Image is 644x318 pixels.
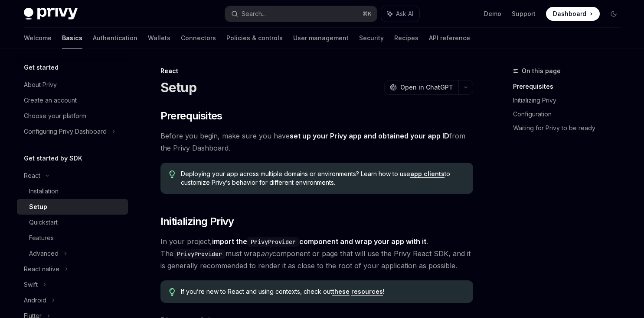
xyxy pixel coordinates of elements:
[17,215,128,230] a: Quickstart
[359,28,384,48] a: Security
[394,28,418,48] a: Recipes
[484,10,501,18] a: Demo
[410,170,445,178] a: app clients
[24,95,77,106] div: Create an account
[181,170,464,187] span: Deploying your app across multiple domains or environments? Learn how to use to customize Privy’s...
[384,80,458,95] button: Open in ChatGPT
[169,288,175,296] svg: Tip
[24,28,52,48] a: Welcome
[247,237,299,247] code: PrivyProvider
[24,264,59,274] div: React native
[169,170,175,178] svg: Tip
[24,62,59,73] h5: Get started
[607,7,621,21] button: Toggle dark mode
[290,132,449,141] a: set up your Privy app and obtained your app ID
[160,80,196,95] h1: Setup
[400,83,453,92] span: Open in ChatGPT
[181,287,464,296] span: If you’re new to React and using contexts, check out !
[553,10,586,18] span: Dashboard
[160,109,222,123] span: Prerequisites
[160,67,473,75] div: React
[363,10,372,17] span: ⌘ K
[17,93,128,108] a: Create an account
[242,9,266,19] div: Search...
[24,295,46,305] div: Android
[29,217,58,228] div: Quickstart
[225,6,377,22] button: Search...⌘K
[24,279,38,290] div: Swift
[351,288,383,296] a: resources
[29,233,54,243] div: Features
[381,6,419,22] button: Ask AI
[513,93,628,107] a: Initializing Privy
[24,80,57,90] div: About Privy
[24,8,78,20] img: dark logo
[29,202,47,212] div: Setup
[212,237,426,246] strong: import the component and wrap your app with it
[332,288,350,296] a: these
[24,111,86,121] div: Choose your platform
[512,10,536,18] a: Support
[513,107,628,121] a: Configuration
[546,7,600,21] a: Dashboard
[148,28,170,48] a: Wallets
[160,235,473,272] span: In your project, . The must wrap component or page that will use the Privy React SDK, and it is g...
[17,77,128,93] a: About Privy
[173,249,226,259] code: PrivyProvider
[29,186,59,196] div: Installation
[29,248,59,259] div: Advanced
[181,28,216,48] a: Connectors
[396,10,413,18] span: Ask AI
[93,28,137,48] a: Authentication
[226,28,283,48] a: Policies & controls
[17,108,128,124] a: Choose your platform
[17,199,128,215] a: Setup
[429,28,470,48] a: API reference
[160,215,234,228] span: Initializing Privy
[62,28,82,48] a: Basics
[293,28,349,48] a: User management
[24,153,82,164] h5: Get started by SDK
[24,126,107,137] div: Configuring Privy Dashboard
[513,80,628,93] a: Prerequisites
[261,249,272,258] em: any
[513,121,628,135] a: Waiting for Privy to be ready
[24,170,40,181] div: React
[160,130,473,154] span: Before you begin, make sure you have from the Privy Dashboard.
[17,183,128,199] a: Installation
[522,66,561,76] span: On this page
[17,230,128,246] a: Features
